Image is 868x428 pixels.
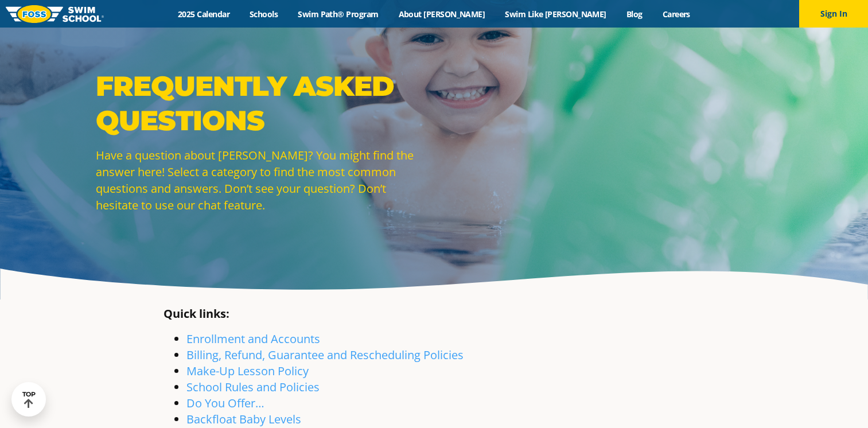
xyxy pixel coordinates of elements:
a: Enrollment and Accounts [186,331,320,347]
div: TOP [22,391,36,408]
a: 2025 Calendar [168,9,240,20]
a: Make-Up Lesson Policy [186,363,309,379]
p: Have a question about [PERSON_NAME]? You might find the answer here! Select a category to find th... [96,147,429,213]
a: Schools [240,9,288,20]
strong: Quick links: [164,306,229,321]
a: Blog [616,9,652,20]
a: Careers [652,9,700,20]
a: Do You Offer… [186,395,264,411]
a: Swim Like [PERSON_NAME] [495,9,617,20]
img: FOSS Swim School Logo [6,5,104,23]
a: Swim Path® Program [288,9,388,20]
a: Billing, Refund, Guarantee and Rescheduling Policies [186,347,464,363]
a: About [PERSON_NAME] [388,9,495,20]
a: Backfloat Baby Levels [186,411,301,427]
a: School Rules and Policies [186,379,320,395]
p: Frequently Asked Questions [96,69,429,138]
